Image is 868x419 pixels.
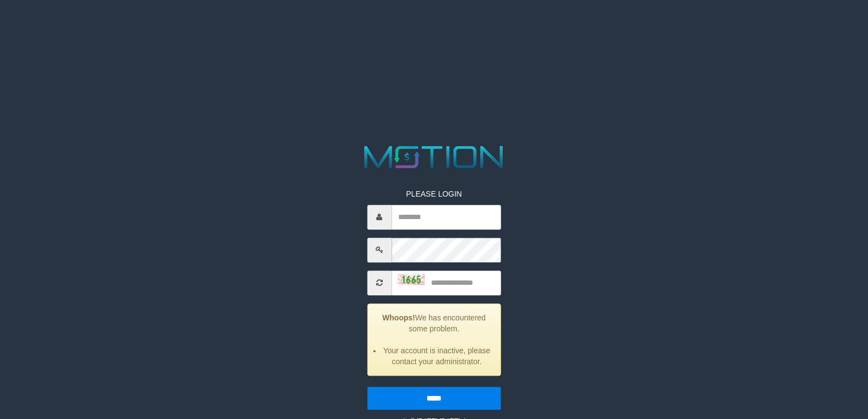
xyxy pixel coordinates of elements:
[358,142,510,172] img: MOTION_logo.png
[367,303,501,376] div: We has encountered some problem.
[367,188,501,199] p: PLEASE LOGIN
[397,274,424,285] img: captcha
[382,313,415,322] strong: Whoops!
[381,345,492,367] li: Your account is inactive, please contact your administrator.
